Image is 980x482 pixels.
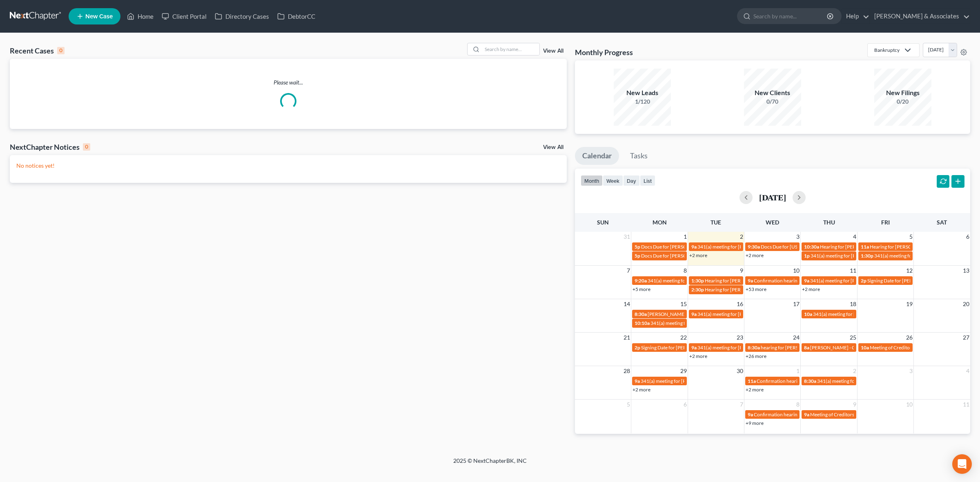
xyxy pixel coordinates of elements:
span: 2p [861,278,866,284]
span: Hearing for [PERSON_NAME] [820,244,884,250]
span: 341(a) meeting for [PERSON_NAME] [697,344,776,351]
span: 341(a) meeting for [PERSON_NAME] [813,311,892,317]
div: New Clients [744,88,801,98]
span: 7 [739,400,744,409]
span: 9a [691,244,697,250]
span: Sun [597,219,609,226]
div: Recent Cases [10,46,65,56]
span: 28 [623,366,631,376]
span: 11a [861,244,869,250]
span: 27 [962,333,970,342]
span: 10:10a [635,320,650,326]
a: +2 more [746,386,764,393]
span: 11a [748,378,756,384]
span: 1 [683,232,688,242]
span: 1:30p [691,278,704,284]
div: 1/120 [614,98,671,106]
span: Thu [823,219,835,226]
span: 2 [739,232,744,242]
span: Sat [937,219,947,226]
a: +2 more [746,252,764,258]
span: Docs Due for [PERSON_NAME] [641,244,708,250]
span: 8:30a [748,344,760,351]
span: 9 [852,400,857,409]
div: 0/20 [874,98,931,106]
input: Search by name... [482,43,539,55]
span: 25 [849,333,857,342]
a: +2 more [689,353,707,359]
span: 6 [683,400,688,409]
span: Fri [881,219,890,226]
span: 16 [736,299,744,309]
a: DebtorCC [273,9,319,24]
a: +9 more [746,420,764,426]
span: 11 [849,266,857,275]
span: 9a [635,378,640,384]
span: 2 [852,366,857,376]
a: +2 more [633,386,650,393]
span: 8:30a [635,311,647,317]
span: 8a [804,344,809,351]
span: 9:30a [748,244,760,250]
span: 341(a) meeting for [PERSON_NAME] [817,378,896,384]
a: Tasks [623,147,655,165]
p: Please wait... [10,78,567,87]
span: 17 [792,299,800,309]
span: 341(a) meeting for [PERSON_NAME] [697,311,776,317]
h3: Monthly Progress [575,47,633,57]
span: Confirmation hearing for [PERSON_NAME] & [PERSON_NAME] [754,411,890,418]
div: 0 [83,143,90,151]
button: list [640,175,655,186]
a: +5 more [633,286,650,292]
span: 9:20a [635,278,647,284]
a: Help [842,9,869,24]
span: 5 [909,232,913,242]
span: 7 [626,266,631,275]
div: Open Intercom Messenger [952,454,972,474]
span: 341(a) meeting for [PERSON_NAME] [PERSON_NAME] [811,253,929,259]
a: View All [543,144,563,150]
span: 11 [962,400,970,409]
a: Client Portal [158,9,211,24]
input: Search by name... [753,9,828,24]
span: 9a [691,311,697,317]
span: 29 [679,366,688,376]
span: Meeting of Creditors for [PERSON_NAME] [810,411,901,418]
span: 22 [679,333,688,342]
span: 10:30a [804,244,819,250]
span: 6 [965,232,970,242]
div: 0 [57,47,65,54]
span: 9a [691,344,697,351]
span: 4 [965,366,970,376]
span: 5 [626,400,631,409]
a: View All [543,48,563,54]
a: +2 more [689,252,707,258]
span: 1p [804,253,810,259]
span: Mon [653,219,667,226]
span: 10 [905,400,913,409]
div: 0/70 [744,98,801,106]
span: 14 [623,299,631,309]
span: 10 [792,266,800,275]
span: Hearing for [PERSON_NAME] [705,278,768,284]
span: 19 [905,299,913,309]
span: 15 [679,299,688,309]
span: 9 [739,266,744,275]
span: 341(a) meeting for [PERSON_NAME] [648,278,726,284]
span: 10a [804,311,812,317]
span: 341(a) meeting for [PERSON_NAME] [874,253,953,259]
span: Tue [710,219,721,226]
span: 9a [748,411,753,418]
span: [PERSON_NAME] - Criminal [810,344,870,351]
span: 341(a) meeting for [PERSON_NAME] [697,244,776,250]
button: day [623,175,640,186]
span: 23 [736,333,744,342]
button: month [581,175,603,186]
span: 9a [804,411,809,418]
span: 5p [635,253,640,259]
span: 3 [795,232,800,242]
a: +26 more [746,353,766,359]
span: 12 [905,266,913,275]
span: 10a [861,344,869,351]
span: 9a [804,278,809,284]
